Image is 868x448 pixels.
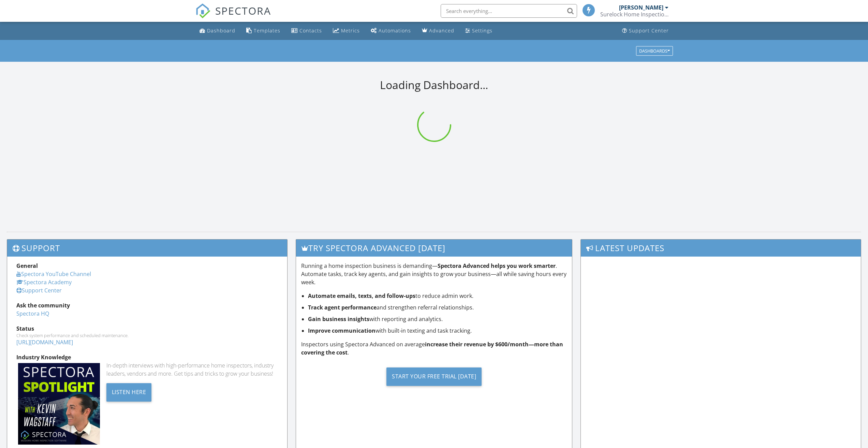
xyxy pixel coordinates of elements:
a: Metrics [330,25,363,37]
a: Contacts [289,25,325,37]
li: with built-in texting and task tracking. [308,327,567,335]
h3: Latest Updates [581,240,861,256]
div: Surelock Home Inspections LLC [600,11,668,18]
a: Automations (Basic) [368,25,414,37]
input: Search everything... [441,4,577,18]
strong: Improve communication [308,327,376,334]
a: Spectora Academy [16,278,72,286]
a: Listen Here [106,388,152,395]
div: Automations [379,27,411,34]
p: Running a home inspection business is demanding— . Automate tasks, track key agents, and gain ins... [301,262,567,286]
strong: Spectora Advanced helps you work smarter [438,262,556,270]
a: Spectora YouTube Channel [16,270,91,278]
div: Contacts [299,27,322,34]
div: Advanced [429,27,454,34]
li: with reporting and analytics. [308,315,567,323]
strong: Track agent performance [308,304,377,311]
div: Status [16,324,278,333]
strong: Automate emails, texts, and follow-ups [308,292,415,300]
div: Ask the community [16,301,278,309]
a: Templates [244,25,283,37]
a: [URL][DOMAIN_NAME] [16,338,73,346]
div: Dashboard [207,27,235,34]
a: Support Center [619,25,672,37]
li: and strengthen referral relationships. [308,303,567,312]
div: In-depth interviews with high-performance home inspectors, industry leaders, vendors and more. Ge... [106,361,278,378]
div: Support Center [629,27,669,34]
strong: increase their revenue by $600/month—more than covering the cost [301,341,563,356]
a: Spectora HQ [16,310,49,317]
div: Settings [472,27,492,34]
strong: General [16,262,38,270]
div: Check system performance and scheduled maintenance. [16,333,278,338]
p: Inspectors using Spectora Advanced on average . [301,340,567,357]
h3: Try spectora advanced [DATE] [296,240,572,256]
a: Start Your Free Trial [DATE] [301,362,567,391]
a: Support Center [16,287,62,294]
a: Advanced [419,25,457,37]
a: SPECTORA [195,9,271,24]
strong: Gain business insights [308,315,369,323]
img: The Best Home Inspection Software - Spectora [195,3,210,18]
div: Industry Knowledge [16,353,278,361]
li: to reduce admin work. [308,292,567,300]
a: Dashboard [197,25,238,37]
a: Settings [462,25,495,37]
h3: Support [7,240,287,256]
button: Dashboards [636,46,673,56]
div: Templates [254,27,280,34]
img: Spectoraspolightmain [18,363,100,445]
div: Metrics [341,27,360,34]
div: Dashboards [639,48,670,53]
span: SPECTORA [215,3,271,18]
div: Listen Here [106,383,152,402]
div: [PERSON_NAME] [619,4,663,11]
div: Start Your Free Trial [DATE] [386,367,482,386]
